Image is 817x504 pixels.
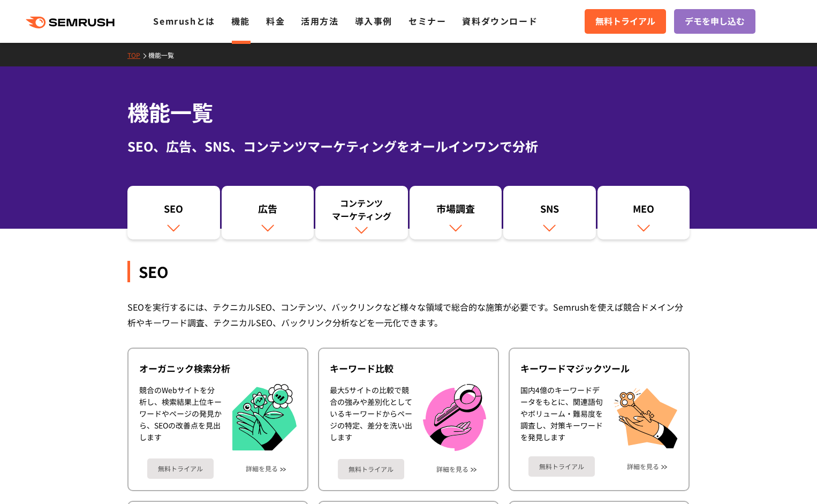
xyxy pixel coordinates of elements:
div: SNS [509,202,591,220]
a: 市場調査 [410,186,502,239]
a: 広告 [222,186,314,239]
div: キーワード比較 [330,362,487,375]
div: キーワードマジックツール [520,362,678,375]
a: 無料トライアル [585,9,666,34]
a: 料金 [266,14,285,27]
a: 機能 [231,14,250,27]
a: 詳細を見る [627,463,659,470]
span: 無料トライアル [595,14,655,28]
img: オーガニック検索分析 [232,384,297,451]
div: コンテンツ マーケティング [321,197,403,222]
img: キーワードマジックツール [614,384,678,448]
a: 資料ダウンロード [462,14,538,27]
div: SEO [133,202,215,220]
a: デモを申し込む [674,9,755,34]
a: 活用方法 [301,14,338,27]
div: オーガニック検索分析 [139,362,297,375]
a: MEO [597,186,690,239]
div: 国内4億のキーワードデータをもとに、関連語句やボリューム・難易度を調査し、対策キーワードを発見します [520,384,603,448]
a: 詳細を見る [436,465,468,473]
a: 導入事例 [355,14,392,27]
div: MEO [603,202,685,220]
img: キーワード比較 [423,384,486,451]
h1: 機能一覧 [127,96,690,128]
div: 競合のWebサイトを分析し、検索結果上位キーワードやページの発見から、SEOの改善点を見出します [139,384,222,451]
div: SEO [127,261,690,282]
div: 広告 [227,202,309,220]
span: デモを申し込む [685,14,745,28]
div: SEOを実行するには、テクニカルSEO、コンテンツ、バックリンクなど様々な領域で総合的な施策が必要です。Semrushを使えば競合ドメイン分析やキーワード調査、テクニカルSEO、バックリンク分析... [127,299,690,330]
a: TOP [127,50,148,59]
a: 無料トライアル [528,456,595,477]
a: コンテンツマーケティング [315,186,408,239]
div: 最大5サイトの比較で競合の強みや差別化としているキーワードからページの特定、差分を洗い出します [330,384,412,451]
a: セミナー [408,14,446,27]
a: 無料トライアル [338,459,404,479]
a: Semrushとは [153,14,215,27]
a: SEO [127,186,220,239]
a: 無料トライアル [147,458,214,479]
a: 機能一覧 [148,50,182,59]
div: SEO、広告、SNS、コンテンツマーケティングをオールインワンで分析 [127,137,690,156]
a: 詳細を見る [246,465,278,472]
div: 市場調査 [415,202,497,220]
a: SNS [503,186,596,239]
